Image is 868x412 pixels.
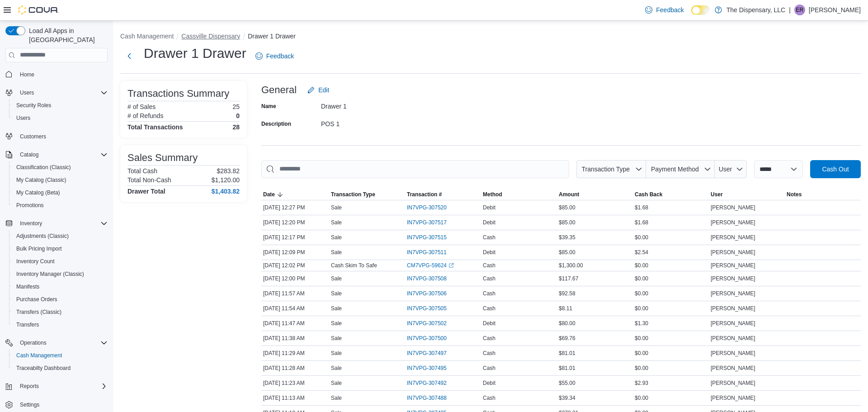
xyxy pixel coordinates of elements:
[407,234,447,241] span: IN7VPG-307515
[212,176,240,184] p: $1,120.00
[9,242,111,255] button: Bulk Pricing Import
[13,363,108,374] span: Traceabilty Dashboard
[407,394,447,402] span: IN7VPG-307488
[13,319,42,330] a: Transfers
[407,290,447,297] span: IN7VPG-307506
[16,131,108,142] span: Customers
[331,394,342,402] p: Sale
[633,217,709,228] div: $1.68
[304,81,333,99] button: Edit
[16,102,51,109] span: Security Roles
[232,123,240,131] h4: 28
[651,166,699,173] span: Payment Method
[331,365,342,372] p: Sale
[127,112,163,119] h6: # of Refunds
[232,103,240,110] p: 25
[236,112,240,119] p: 0
[13,363,74,374] a: Traceabilty Dashboard
[13,294,108,305] span: Purchase Orders
[711,350,755,357] span: [PERSON_NAME]
[16,218,108,229] span: Inventory
[9,280,111,293] button: Manifests
[16,245,62,252] span: Bulk Pricing Import
[407,350,447,357] span: IN7VPG-307497
[711,204,755,211] span: [PERSON_NAME]
[711,365,755,372] span: [PERSON_NAME]
[13,100,55,111] a: Security Roles
[16,337,108,348] span: Operations
[261,247,329,258] div: [DATE] 12:09 PM
[483,394,495,402] span: Cash
[13,113,108,123] span: Users
[407,262,454,269] a: CM7VPG-59624External link
[407,273,456,284] button: IN7VPG-307508
[261,348,329,359] div: [DATE] 11:29 AM
[557,189,633,200] button: Amount
[559,249,576,256] span: $85.00
[796,5,804,15] span: ER
[16,399,43,410] a: Settings
[407,348,456,359] button: IN7VPG-307497
[261,363,329,374] div: [DATE] 11:28 AM
[822,165,849,174] span: Cash Out
[321,117,442,128] div: POS 1
[120,33,174,40] button: Cash Management
[711,249,755,256] span: [PERSON_NAME]
[483,191,502,198] span: Method
[407,305,447,312] span: IN7VPG-307505
[2,398,111,411] button: Settings
[407,378,456,388] button: IN7VPG-307492
[483,219,495,226] span: Debit
[407,191,442,198] span: Transaction #
[331,305,342,312] p: Sale
[16,308,61,316] span: Transfers (Classic)
[16,218,46,229] button: Inventory
[261,288,329,299] div: [DATE] 11:57 AM
[25,26,108,44] span: Load All Apps in [GEOGRAPHIC_DATA]
[16,270,84,278] span: Inventory Manager (Classic)
[9,362,111,374] button: Traceabilty Dashboard
[559,350,576,357] span: $81.01
[13,231,72,242] a: Adjustments (Classic)
[13,256,58,267] a: Inventory Count
[711,320,755,327] span: [PERSON_NAME]
[261,189,329,200] button: Date
[581,166,630,173] span: Transaction Type
[217,167,240,175] p: $283.82
[16,258,55,265] span: Inventory Count
[120,47,138,65] button: Next
[810,160,861,178] button: Cash Out
[633,189,709,200] button: Cash Back
[633,363,709,374] div: $0.00
[16,69,108,80] span: Home
[2,130,111,143] button: Customers
[785,189,861,200] button: Notes
[407,303,456,314] button: IN7VPG-307505
[331,219,342,226] p: Sale
[407,288,456,299] button: IN7VPG-307506
[2,68,111,81] button: Home
[407,365,447,372] span: IN7VPG-307495
[16,381,42,392] button: Reports
[633,303,709,314] div: $0.00
[318,85,329,95] span: Edit
[127,176,171,184] h6: Total Non-Cash
[559,335,576,342] span: $69.76
[559,290,576,297] span: $92.58
[633,393,709,403] div: $0.00
[331,320,342,327] p: Sale
[2,148,111,161] button: Catalog
[483,204,495,211] span: Debit
[407,318,456,329] button: IN7VPG-307502
[127,88,229,99] h3: Transactions Summary
[559,320,576,327] span: $80.00
[16,176,66,184] span: My Catalog (Classic)
[407,219,447,226] span: IN7VPG-307517
[252,47,297,65] a: Feedback
[127,103,156,110] h6: # of Sales
[18,5,59,14] img: Cova
[20,151,38,158] span: Catalog
[13,294,61,305] a: Purchase Orders
[13,350,108,361] span: Cash Management
[711,234,755,241] span: [PERSON_NAME]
